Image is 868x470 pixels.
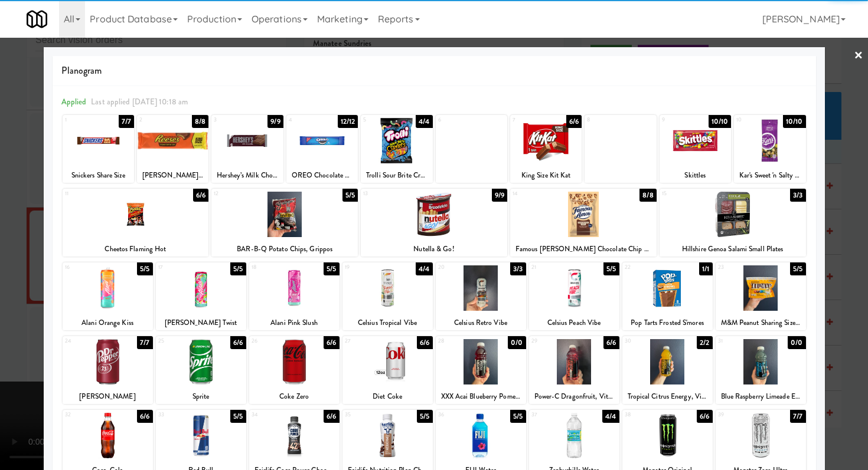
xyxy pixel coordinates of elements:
[214,189,285,199] div: 12
[788,336,805,349] div: 0/0
[63,189,209,257] div: 116/6Cheetos Flaming Hot
[249,389,340,404] div: Coke Zero
[213,168,281,183] div: Hershey’s Milk Chocolate Candy Bars King Size
[624,315,711,330] div: Pop Tarts Frosted S'mores
[137,410,152,423] div: 6/6
[790,189,805,202] div: 3/3
[251,315,338,330] div: Alani Pink Slush
[363,242,505,257] div: Nutella & Go!
[252,336,295,346] div: 26
[717,389,804,404] div: Blue Raspberry Limeade Elevate, Vitamin Water
[363,115,397,125] div: 5
[63,115,134,183] div: 17/7Snickers Share Size
[417,410,432,423] div: 5/5
[662,115,696,125] div: 9
[361,168,432,183] div: Trolli Sour Brite Crawlers
[267,115,283,128] div: 9/9
[622,262,713,330] div: 221/1Pop Tarts Frosted S'mores
[716,336,806,404] div: 310/0Blue Raspberry Limeade Elevate, Vitamin Water
[137,336,152,349] div: 7/7
[513,189,583,199] div: 14
[64,168,132,183] div: Snickers Share Size
[64,242,207,257] div: Cheetos Flaming Hot
[718,336,761,346] div: 31
[660,189,806,257] div: 153/3Hillshire Genoa Salami Small Plates
[417,336,432,349] div: 6/6
[214,115,247,125] div: 3
[436,115,507,183] div: 6
[510,168,582,183] div: King Size Kit Kat
[158,336,201,346] div: 25
[158,315,244,330] div: [PERSON_NAME] Twist
[158,410,201,420] div: 33
[854,38,863,74] a: ×
[252,262,295,272] div: 18
[65,189,136,199] div: 11
[252,410,295,420] div: 34
[65,410,108,420] div: 32
[61,62,807,80] span: Planogram
[436,336,526,404] div: 280/0XXX Acai Blueberry Pomegranate, Vitamin Water
[531,315,618,330] div: Celsius Peach Vibe
[510,410,526,423] div: 5/5
[736,168,804,183] div: Kar's Sweet 'n Salty Mix
[361,242,507,257] div: Nutella & Go!
[63,315,153,330] div: Alani Orange Kiss
[625,410,668,420] div: 38
[510,242,657,257] div: Famous [PERSON_NAME] Chocolate Chip Cookies
[286,168,358,183] div: OREO Chocolate Sandwich Cookies
[156,315,246,330] div: [PERSON_NAME] Twist
[211,189,358,257] div: 125/5BAR-B-Q Potato Chips, Grippos
[251,389,338,404] div: Coke Zero
[661,168,729,183] div: Skittles
[344,315,431,330] div: Celsius Tropical Vibe
[736,115,770,125] div: 10
[529,262,619,330] div: 215/5Celsius Peach Vibe
[602,410,619,423] div: 4/4
[137,262,152,275] div: 5/5
[718,410,761,420] div: 39
[625,262,668,272] div: 22
[531,262,575,272] div: 21
[289,115,322,125] div: 4
[790,262,805,275] div: 5/5
[345,336,388,346] div: 27
[63,262,153,330] div: 165/5Alani Orange Kiss
[510,189,657,257] div: 148/8Famous [PERSON_NAME] Chocolate Chip Cookies
[622,336,713,404] div: 302/2Tropical Citrus Energy, Vitamin Water
[230,410,246,423] div: 5/5
[716,389,806,404] div: Blue Raspberry Limeade Elevate, Vitamin Water
[211,115,283,183] div: 39/9Hershey’s Milk Chocolate Candy Bars King Size
[249,262,340,330] div: 185/5Alani Pink Slush
[65,262,108,272] div: 16
[529,336,619,404] div: 296/6Power-C Dragonfruit, Vitamin Water
[622,389,713,404] div: Tropical Citrus Energy, Vitamin Water
[342,389,433,404] div: Diet Coke
[531,336,575,346] div: 29
[156,336,246,404] div: 256/6Sprite
[624,389,711,404] div: Tropical Citrus Energy, Vitamin Water
[65,115,99,125] div: 1
[249,336,340,404] div: 266/6Coke Zero
[531,389,618,404] div: Power-C Dragonfruit, Vitamin Water
[436,315,526,330] div: Celsius Retro Vibe
[512,168,580,183] div: King Size Kit Kat
[660,168,731,183] div: Skittles
[734,168,805,183] div: Kar's Sweet 'n Salty Mix
[717,315,804,330] div: M&M Peanut Sharing Size 10.05 OZ
[416,262,432,275] div: 4/4
[510,262,526,275] div: 3/3
[363,189,434,199] div: 13
[513,115,546,125] div: 7
[510,115,582,183] div: 76/6King Size Kit Kat
[603,336,619,349] div: 6/6
[361,189,507,257] div: 139/9Nutella & Go!
[230,262,246,275] div: 5/5
[324,410,339,423] div: 6/6
[508,336,526,349] div: 0/0
[566,115,582,128] div: 6/6
[192,115,208,128] div: 8/8
[91,96,188,107] span: Last applied [DATE] 10:18 am
[531,410,575,420] div: 37
[211,242,358,257] div: BAR-B-Q Potato Chips, Grippos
